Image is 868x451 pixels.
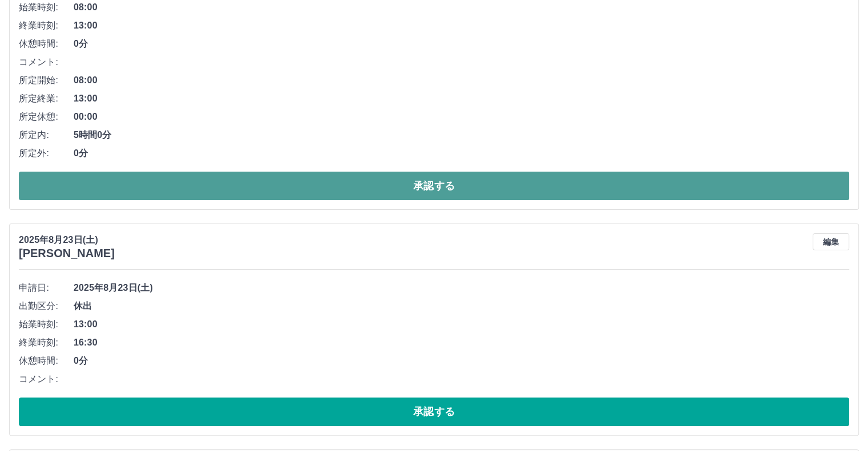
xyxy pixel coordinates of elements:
[19,74,74,87] span: 所定開始:
[74,299,849,313] span: 休出
[19,354,74,368] span: 休憩時間:
[19,92,74,105] span: 所定終業:
[74,92,849,105] span: 13:00
[19,147,74,160] span: 所定外:
[74,147,849,160] span: 0分
[19,336,74,350] span: 終業時刻:
[19,299,74,313] span: 出勤区分:
[74,110,849,124] span: 00:00
[19,19,74,32] span: 終業時刻:
[19,318,74,331] span: 始業時刻:
[74,37,849,51] span: 0分
[19,233,115,247] p: 2025年8月23日(土)
[19,55,74,69] span: コメント:
[19,128,74,142] span: 所定内:
[813,233,849,250] button: 編集
[74,19,849,32] span: 13:00
[19,372,74,386] span: コメント:
[74,354,849,368] span: 0分
[19,37,74,51] span: 休憩時間:
[74,74,849,87] span: 08:00
[74,281,849,295] span: 2025年8月23日(土)
[19,172,849,200] button: 承認する
[19,247,115,260] h3: [PERSON_NAME]
[74,336,849,350] span: 16:30
[19,1,74,14] span: 始業時刻:
[74,1,849,14] span: 08:00
[19,397,849,426] button: 承認する
[74,318,849,331] span: 13:00
[19,281,74,295] span: 申請日:
[74,128,849,142] span: 5時間0分
[19,110,74,124] span: 所定休憩:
